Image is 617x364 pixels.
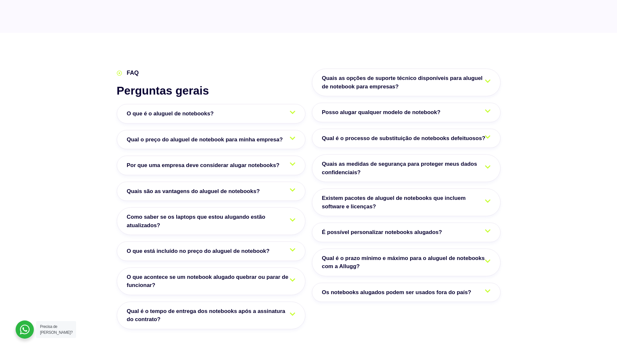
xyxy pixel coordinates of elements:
span: O que acontece se um notebook alugado quebrar ou parar de funcionar? [127,273,295,290]
a: Qual o preço do aluguel de notebook para minha empresa? [117,130,305,149]
span: Qual é o processo de substituição de notebooks defeituosos? [322,134,489,143]
span: Qual é o prazo mínimo e máximo para o aluguel de notebooks com a Allugg? [322,254,490,271]
a: Existem pacotes de aluguel de notebooks que incluem software e licenças? [312,188,501,216]
span: FAQ [125,69,139,77]
iframe: Chat Widget [500,281,617,364]
a: Qual é o tempo de entrega dos notebooks após a assinatura do contrato? [117,302,305,329]
a: Posso alugar qualquer modelo de notebook? [312,103,501,122]
a: O que está incluído no preço do aluguel de notebook? [117,241,305,261]
a: Os notebooks alugados podem ser usados fora do país? [312,283,501,302]
span: Como saber se os laptops que estou alugando estão atualizados? [127,213,295,229]
span: Qual o preço do aluguel de notebook para minha empresa? [127,136,286,144]
h2: Perguntas gerais [117,84,305,97]
span: Quais são as vantagens do aluguel de notebooks? [127,187,263,196]
a: É possível personalizar notebooks alugados? [312,223,501,242]
span: Os notebooks alugados podem ser usados fora do país? [322,288,475,297]
span: Precisa de [PERSON_NAME]? [40,324,73,335]
span: Quais as medidas de segurança para proteger meus dados confidenciais? [322,160,490,176]
a: Qual é o processo de substituição de notebooks defeituosos? [312,129,501,148]
span: Posso alugar qualquer modelo de notebook? [322,108,444,117]
a: Como saber se os laptops que estou alugando estão atualizados? [117,207,305,235]
a: Quais as opções de suporte técnico disponíveis para aluguel de notebook para empresas? [312,69,501,96]
span: Por que uma empresa deve considerar alugar notebooks? [127,161,283,170]
span: Qual é o tempo de entrega dos notebooks após a assinatura do contrato? [127,307,295,324]
a: Quais as medidas de segurança para proteger meus dados confidenciais? [312,154,501,182]
span: Quais as opções de suporte técnico disponíveis para aluguel de notebook para empresas? [322,74,490,91]
a: O que acontece se um notebook alugado quebrar ou parar de funcionar? [117,267,305,295]
a: Qual é o prazo mínimo e máximo para o aluguel de notebooks com a Allugg? [312,249,501,276]
span: O que está incluído no preço do aluguel de notebook? [127,247,273,255]
span: O que é o aluguel de notebooks? [127,110,217,118]
span: É possível personalizar notebooks alugados? [322,228,445,237]
a: O que é o aluguel de notebooks? [117,104,305,123]
a: Por que uma empresa deve considerar alugar notebooks? [117,156,305,175]
a: Quais são as vantagens do aluguel de notebooks? [117,182,305,201]
span: Existem pacotes de aluguel de notebooks que incluem software e licenças? [322,194,490,211]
